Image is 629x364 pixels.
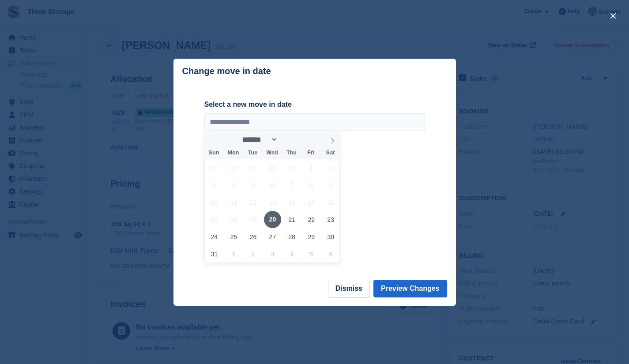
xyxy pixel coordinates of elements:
[278,135,305,144] input: Year
[322,176,339,194] span: August 9, 2025
[301,150,320,156] span: Fri
[373,280,447,297] button: Preview Changes
[303,228,320,245] span: August 29, 2025
[320,150,340,156] span: Sat
[264,211,281,228] span: August 20, 2025
[182,66,271,76] p: Change move in date
[225,245,242,263] span: September 1, 2025
[283,245,301,263] span: September 4, 2025
[225,176,242,194] span: August 4, 2025
[239,135,278,144] select: Month
[245,194,262,211] span: August 12, 2025
[264,194,281,211] span: August 13, 2025
[322,159,339,176] span: August 2, 2025
[206,194,223,211] span: August 10, 2025
[303,245,320,263] span: September 5, 2025
[328,280,370,297] button: Dismiss
[303,194,320,211] span: August 15, 2025
[303,211,320,228] span: August 22, 2025
[283,211,301,228] span: August 21, 2025
[322,194,339,211] span: August 16, 2025
[262,150,282,156] span: Wed
[282,150,301,156] span: Thu
[264,176,281,194] span: August 6, 2025
[303,176,320,194] span: August 8, 2025
[303,159,320,176] span: August 1, 2025
[283,194,301,211] span: August 14, 2025
[606,9,620,23] button: close
[245,228,262,245] span: August 26, 2025
[264,245,281,263] span: September 3, 2025
[225,159,242,176] span: July 28, 2025
[225,194,242,211] span: August 11, 2025
[245,159,262,176] span: July 29, 2025
[245,176,262,194] span: August 5, 2025
[322,228,339,245] span: August 30, 2025
[225,211,242,228] span: August 18, 2025
[206,245,223,263] span: August 31, 2025
[223,150,243,156] span: Mon
[206,176,223,194] span: August 3, 2025
[243,150,262,156] span: Tue
[322,245,339,263] span: September 6, 2025
[206,159,223,176] span: July 27, 2025
[245,211,262,228] span: August 19, 2025
[264,228,281,245] span: August 27, 2025
[206,211,223,228] span: August 17, 2025
[245,245,262,263] span: September 2, 2025
[206,228,223,245] span: August 24, 2025
[283,228,301,245] span: August 28, 2025
[322,211,339,228] span: August 23, 2025
[264,159,281,176] span: July 30, 2025
[225,228,242,245] span: August 25, 2025
[204,99,425,110] label: Select a new move in date
[283,176,301,194] span: August 7, 2025
[283,159,301,176] span: July 31, 2025
[204,150,224,156] span: Sun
